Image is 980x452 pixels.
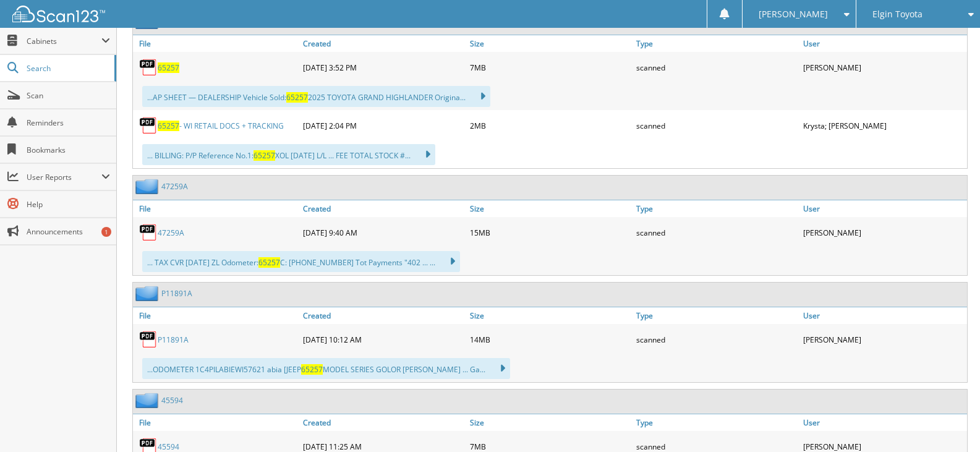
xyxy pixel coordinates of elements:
[258,257,280,268] span: 65257
[467,200,634,217] a: Size
[467,55,634,80] div: 7MB
[27,36,101,46] span: Cabinets
[800,55,967,80] div: [PERSON_NAME]
[142,86,490,107] div: ...AP SHEET — DEALERSHIP Vehicle Sold: 2025 TOYOTA GRAND HIGHLANDER Origina...
[27,172,101,182] span: User Reports
[135,393,161,408] img: folder2.png
[135,179,161,194] img: folder2.png
[633,35,800,52] a: Type
[27,63,108,74] span: Search
[467,414,634,431] a: Size
[161,181,188,192] a: 47259A
[300,35,467,52] a: Created
[286,92,308,103] span: 65257
[800,220,967,245] div: [PERSON_NAME]
[759,11,828,18] span: [PERSON_NAME]
[300,220,467,245] div: [DATE] 9:40 AM
[467,113,634,138] div: 2MB
[467,327,634,352] div: 14MB
[12,6,105,22] img: scan123-logo-white.svg
[300,113,467,138] div: [DATE] 2:04 PM
[133,200,300,217] a: File
[27,199,110,210] span: Help
[27,226,110,237] span: Announcements
[800,35,967,52] a: User
[158,62,179,73] a: 65257
[139,223,158,242] img: PDF.png
[800,414,967,431] a: User
[633,113,800,138] div: scanned
[139,116,158,135] img: PDF.png
[300,414,467,431] a: Created
[161,395,183,406] a: 45594
[633,327,800,352] div: scanned
[133,307,300,324] a: File
[467,35,634,52] a: Size
[467,220,634,245] div: 15MB
[800,327,967,352] div: [PERSON_NAME]
[139,58,158,77] img: PDF.png
[101,227,111,237] div: 1
[27,117,110,128] span: Reminders
[139,330,158,349] img: PDF.png
[254,150,275,161] span: 65257
[800,307,967,324] a: User
[142,251,460,272] div: ... TAX CVR [DATE] ZL Odometer: C: [PHONE_NUMBER] Tot Payments "402 ... ...
[300,200,467,217] a: Created
[142,358,510,379] div: ...ODOMETER 1C4PILABIEWI57621 abia [JEEP MODEL SERIES GOLOR [PERSON_NAME] ... Ga...
[800,113,967,138] div: Krysta; [PERSON_NAME]
[133,35,300,52] a: File
[800,200,967,217] a: User
[133,414,300,431] a: File
[142,144,435,165] div: ... BILLING: P/P Reference No.1: XOL [DATE] L/L ... FEE TOTAL STOCK #...
[158,228,184,238] a: 47259A
[633,55,800,80] div: scanned
[158,121,179,131] span: 65257
[27,90,110,101] span: Scan
[633,200,800,217] a: Type
[300,327,467,352] div: [DATE] 10:12 AM
[467,307,634,324] a: Size
[300,55,467,80] div: [DATE] 3:52 PM
[161,288,192,299] a: P11891A
[633,220,800,245] div: scanned
[633,414,800,431] a: Type
[158,335,189,345] a: P11891A
[158,441,179,452] a: 45594
[300,307,467,324] a: Created
[158,121,284,131] a: 65257- WI RETAIL DOCS + TRACKING
[872,11,922,18] span: Elgin Toyota
[633,307,800,324] a: Type
[301,364,323,375] span: 65257
[135,286,161,301] img: folder2.png
[27,145,110,155] span: Bookmarks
